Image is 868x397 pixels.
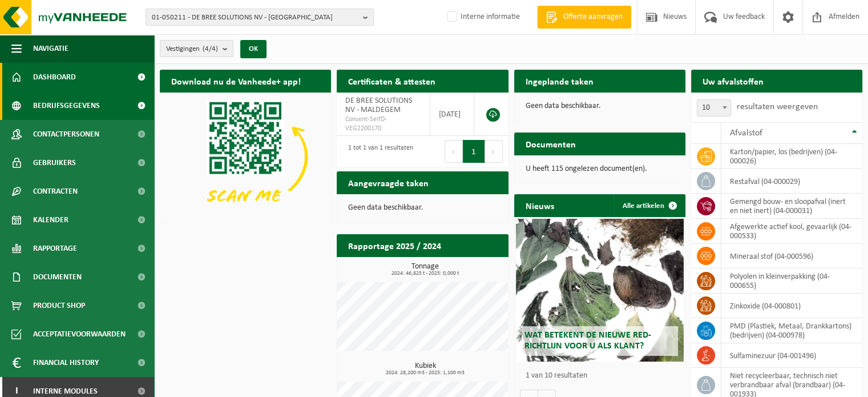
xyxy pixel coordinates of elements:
span: Afvalstof [730,129,762,138]
h2: Uw afvalstoffen [691,70,775,92]
td: afgewerkte actief kool, gevaarlijk (04-000533) [721,219,862,244]
span: Contracten [33,177,78,206]
td: Sulfaminezuur (04-001496) [721,343,862,368]
span: Navigatie [33,34,68,63]
img: Download de VHEPlus App [160,93,331,221]
p: U heeft 115 ongelezen document(en). [526,165,674,173]
span: Product Shop [33,291,85,320]
h2: Aangevraagde taken [337,171,440,194]
h2: Rapportage 2025 / 2024 [337,234,453,256]
span: 10 [697,99,731,117]
td: gemengd bouw- en sloopafval (inert en niet inert) (04-000031) [721,194,862,219]
a: Offerte aanvragen [537,6,631,29]
span: 01-050211 - DE BREE SOLUTIONS NV - [GEOGRAPHIC_DATA] [152,9,358,26]
a: Wat betekent de nieuwe RED-richtlijn voor u als klant? [516,219,684,362]
span: Gebruikers [33,149,76,177]
a: Bekijk rapportage [423,256,507,279]
span: DE BREE SOLUTIONS NV - MALDEGEM [345,97,412,114]
button: Next [485,140,503,163]
count: (4/4) [203,45,218,53]
label: Interne informatie [445,9,520,26]
h3: Tonnage [342,263,508,276]
span: 2024: 46,825 t - 2025: 0,000 t [342,271,508,276]
td: [DATE] [430,93,475,136]
span: Wat betekent de nieuwe RED-richtlijn voor u als klant? [524,331,651,351]
span: Dashboard [33,63,76,91]
span: 10 [697,100,730,116]
td: PMD (Plastiek, Metaal, Drankkartons) (bedrijven) (04-000978) [721,318,862,343]
span: Consent-SelfD-VEG2200170 [345,115,421,133]
h2: Ingeplande taken [514,70,605,92]
span: Rapportage [33,234,77,263]
span: Kalender [33,206,68,234]
span: Financial History [33,348,99,377]
span: Bedrijfsgegevens [33,91,100,120]
span: Acceptatievoorwaarden [33,320,126,348]
td: mineraal stof (04-000596) [721,244,862,268]
h2: Nieuws [514,194,566,216]
span: Documenten [33,263,82,291]
h3: Kubiek [342,362,508,376]
td: polyolen in kleinverpakking (04-000655) [721,268,862,294]
button: OK [240,40,267,58]
button: 1 [463,140,485,163]
button: Previous [445,140,463,163]
span: Offerte aanvragen [560,11,625,23]
h2: Certificaten & attesten [337,70,447,92]
button: 01-050211 - DE BREE SOLUTIONS NV - [GEOGRAPHIC_DATA] [146,9,374,26]
span: Vestigingen [166,41,218,58]
a: Alle artikelen [613,194,684,217]
td: karton/papier, los (bedrijven) (04-000026) [721,144,862,169]
td: zinkoxide (04-000801) [721,294,862,318]
p: 1 van 10 resultaten [526,372,680,380]
button: Vestigingen(4/4) [160,40,233,57]
label: resultaten weergeven [737,102,818,111]
p: Geen data beschikbaar. [526,102,674,110]
h2: Download nu de Vanheede+ app! [160,70,312,92]
td: restafval (04-000029) [721,169,862,194]
span: 2024: 28,200 m3 - 2025: 1,100 m3 [342,370,508,376]
div: 1 tot 1 van 1 resultaten [342,139,413,164]
h2: Documenten [514,133,587,155]
p: Geen data beschikbaar. [348,204,496,212]
span: Contactpersonen [33,120,99,149]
